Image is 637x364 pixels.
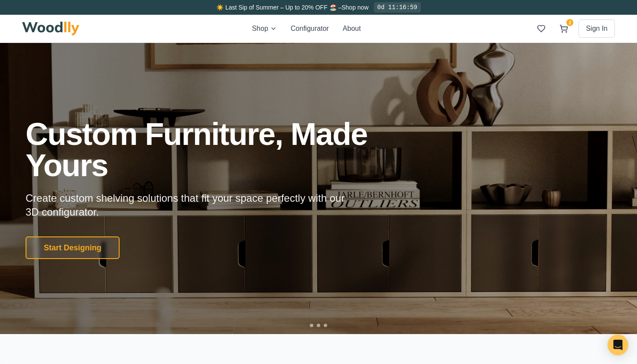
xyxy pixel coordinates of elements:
p: Create custom shelving solutions that fit your space perfectly with our 3D configurator. [26,191,358,219]
button: Sign In [578,20,615,38]
img: Woodlly [22,22,79,36]
a: Shop now [341,4,368,11]
button: Shop [252,23,276,34]
h1: Custom Furniture, Made Yours [26,118,414,181]
button: Start Designing [26,236,120,259]
div: 0d 11:16:59 [374,2,421,13]
button: About [343,23,361,34]
span: ☀️ Last Sip of Summer – Up to 20% OFF 🏖️ – [216,4,341,11]
span: 2 [566,19,573,26]
button: 2 [556,21,572,36]
div: Open Intercom Messenger [608,334,628,355]
button: Configurator [291,23,329,34]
